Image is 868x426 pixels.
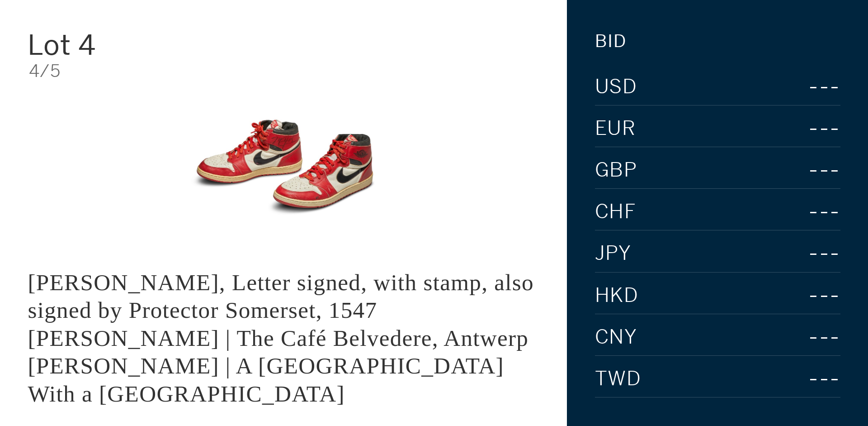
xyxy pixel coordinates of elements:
span: CNY [595,327,637,347]
div: [PERSON_NAME], Letter signed, with stamp, also signed by Protector Somerset, 1547 [PERSON_NAME] |... [28,269,534,407]
span: HKD [595,286,639,306]
span: TWD [595,369,642,389]
div: --- [753,73,840,101]
div: --- [778,323,840,351]
div: --- [787,156,840,184]
div: --- [786,115,840,142]
span: CHF [595,202,637,222]
img: King Edward VI, Letter signed, with stamp, also signed by Protector Somerset, 1547 LOUIS VAN ENGE... [174,94,393,240]
span: GBP [595,160,637,180]
div: 4/5 [29,62,539,80]
div: --- [750,239,840,267]
span: JPY [595,244,632,263]
span: USD [595,77,637,97]
span: EUR [595,119,636,139]
div: Lot 4 [28,31,198,59]
div: Bid [595,33,627,50]
div: --- [786,198,840,225]
div: --- [772,282,840,309]
div: --- [764,365,840,392]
